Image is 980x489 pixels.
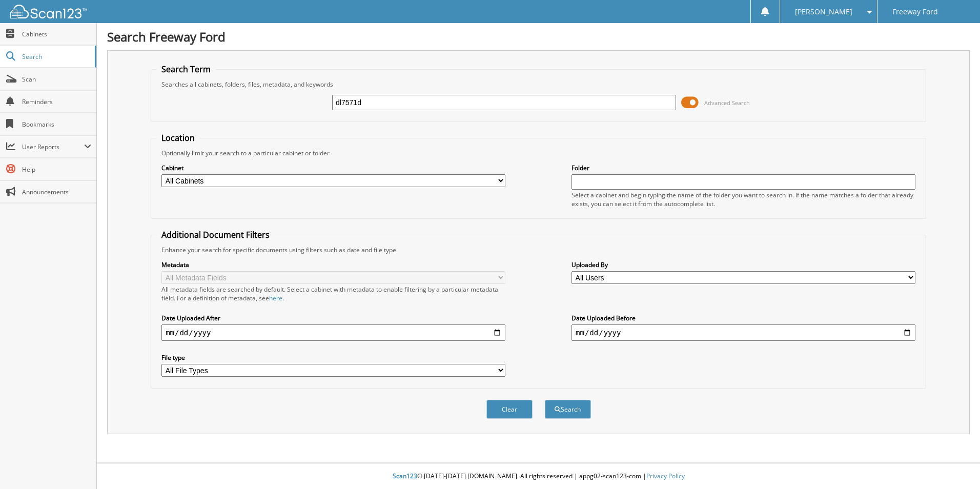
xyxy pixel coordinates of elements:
[22,120,91,129] span: Bookmarks
[161,324,505,341] input: start
[22,52,90,61] span: Search
[156,149,921,157] div: Optionally limit your search to a particular cabinet or folder
[156,229,275,240] legend: Additional Document Filters
[22,97,91,106] span: Reminders
[571,314,915,322] label: Date Uploaded Before
[107,28,970,45] h1: Search Freeway Ford
[10,5,87,18] img: scan123-logo-white.svg
[156,64,216,75] legend: Search Term
[393,472,417,480] span: Scan123
[22,142,84,151] span: User Reports
[22,165,91,174] span: Help
[795,9,852,15] span: [PERSON_NAME]
[97,464,980,489] div: © [DATE]-[DATE] [DOMAIN_NAME]. All rights reserved | appg02-scan123-com |
[22,75,91,84] span: Scan
[646,472,685,480] a: Privacy Policy
[161,314,505,322] label: Date Uploaded After
[161,260,505,269] label: Metadata
[161,285,505,302] div: All metadata fields are searched by default. Select a cabinet with metadata to enable filtering b...
[486,400,533,419] button: Clear
[269,294,282,302] a: here
[704,99,750,107] span: Advanced Search
[156,80,921,89] div: Searches all cabinets, folders, files, metadata, and keywords
[571,191,915,208] div: Select a cabinet and begin typing the name of the folder you want to search in. If the name match...
[545,400,591,419] button: Search
[892,9,938,15] span: Freeway Ford
[22,188,91,196] span: Announcements
[571,260,915,269] label: Uploaded By
[161,164,505,172] label: Cabinet
[156,132,200,144] legend: Location
[929,440,980,489] iframe: Chat Widget
[571,324,915,341] input: end
[161,353,505,362] label: File type
[22,30,91,38] span: Cabinets
[571,164,915,172] label: Folder
[156,246,921,254] div: Enhance your search for specific documents using filters such as date and file type.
